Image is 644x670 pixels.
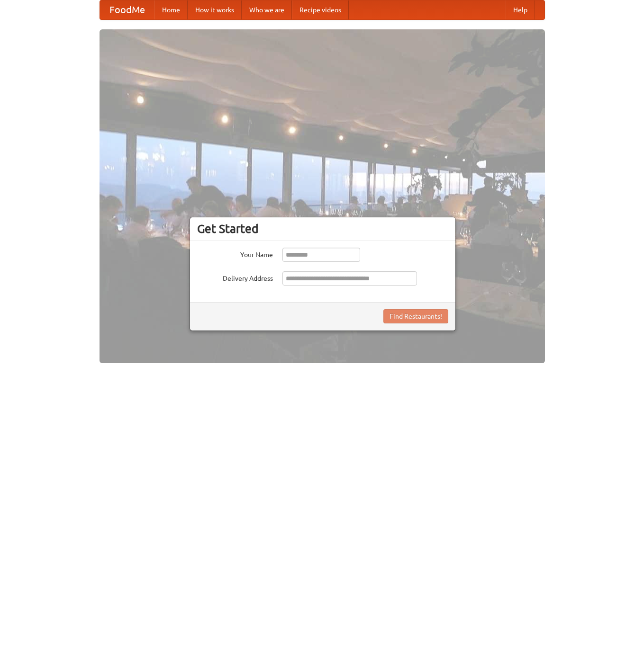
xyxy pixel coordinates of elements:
[383,309,448,323] button: Find Restaurants!
[242,0,292,19] a: Who we are
[100,0,154,19] a: FoodMe
[197,248,273,259] label: Your Name
[188,0,242,19] a: How it works
[197,222,448,236] h3: Get Started
[506,0,535,19] a: Help
[197,271,273,283] label: Delivery Address
[154,0,188,19] a: Home
[292,0,349,19] a: Recipe videos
